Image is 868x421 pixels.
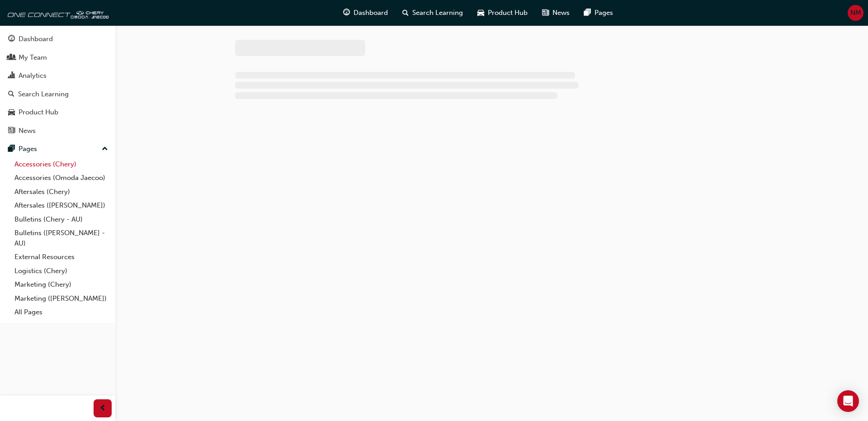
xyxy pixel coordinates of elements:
[477,7,484,19] span: car-icon
[4,104,112,121] a: Product Hub
[19,144,37,154] div: Pages
[8,127,15,135] span: news-icon
[19,126,36,136] div: News
[8,54,15,62] span: people-icon
[11,213,112,227] a: Bulletins (Chery - AU)
[584,7,591,19] span: pages-icon
[8,145,15,153] span: pages-icon
[11,157,112,171] a: Accessories (Chery)
[11,226,112,250] a: Bulletins ([PERSON_NAME] - AU)
[8,90,14,99] span: search-icon
[354,8,388,18] span: Dashboard
[850,8,861,18] span: NM
[402,7,409,19] span: search-icon
[11,292,112,306] a: Marketing ([PERSON_NAME])
[412,8,463,18] span: Search Learning
[577,4,620,22] a: pages-iconPages
[11,185,112,199] a: Aftersales (Chery)
[99,403,106,414] span: prev-icon
[535,4,577,22] a: news-iconNews
[542,7,549,19] span: news-icon
[4,123,112,139] a: News
[8,35,15,43] span: guage-icon
[488,8,528,18] span: Product Hub
[19,52,47,63] div: My Team
[837,390,859,412] div: Open Intercom Messenger
[8,109,15,117] span: car-icon
[336,4,395,22] a: guage-iconDashboard
[102,143,108,155] span: up-icon
[395,4,470,22] a: search-iconSearch Learning
[11,278,112,292] a: Marketing (Chery)
[4,49,112,66] a: My Team
[848,5,863,21] button: NM
[11,264,112,278] a: Logistics (Chery)
[470,4,535,22] a: car-iconProduct Hub
[552,8,570,18] span: News
[4,141,112,157] button: Pages
[11,171,112,185] a: Accessories (Omoda Jaecoo)
[4,29,112,141] button: DashboardMy TeamAnalyticsSearch LearningProduct HubNews
[4,86,112,103] a: Search Learning
[594,8,613,18] span: Pages
[11,250,112,264] a: External Resources
[19,71,47,81] div: Analytics
[4,31,112,47] a: Dashboard
[4,67,112,84] a: Analytics
[5,4,108,22] img: oneconnect
[11,305,112,319] a: All Pages
[19,34,53,44] div: Dashboard
[343,7,350,19] span: guage-icon
[11,199,112,213] a: Aftersales ([PERSON_NAME])
[8,72,15,80] span: chart-icon
[18,89,69,99] div: Search Learning
[19,107,58,118] div: Product Hub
